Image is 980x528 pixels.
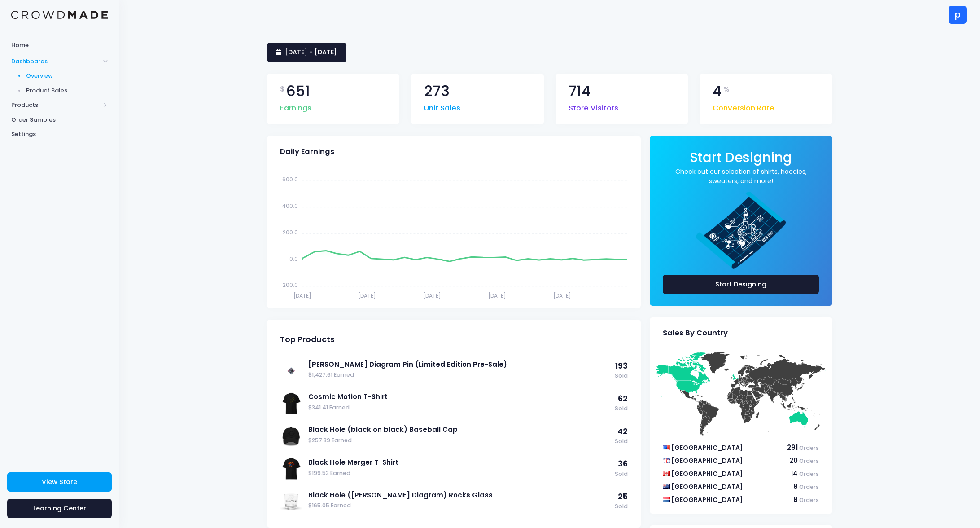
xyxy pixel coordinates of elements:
[569,84,591,99] span: 714
[615,361,628,371] span: 193
[308,425,610,435] a: Black Hole (black on black) Baseball Cap
[799,496,819,504] span: Orders
[42,477,77,486] span: View Store
[293,292,311,299] tspan: [DATE]
[11,130,108,139] span: Settings
[713,98,774,114] span: Conversion Rate
[11,115,108,124] span: Order Samples
[663,275,819,294] a: Start Designing
[308,371,610,379] span: $1,427.61 Earned
[618,458,628,469] span: 36
[280,147,334,156] span: Daily Earnings
[280,335,335,344] span: Top Products
[569,98,618,114] span: Store Visitors
[799,444,819,452] span: Orders
[615,502,628,511] span: Sold
[282,176,297,183] tspan: 600.0
[11,11,108,19] img: Logo
[308,436,610,445] span: $257.39 Earned
[791,469,798,478] span: 14
[789,456,798,465] span: 20
[615,437,628,446] span: Sold
[615,372,628,380] span: Sold
[33,504,86,513] span: Learning Center
[671,482,743,491] span: [GEOGRAPHIC_DATA]
[308,360,610,370] a: [PERSON_NAME] Diagram Pin (Limited Edition Pre-Sale)
[7,499,112,518] a: Learning Center
[949,6,967,24] div: p
[26,86,108,95] span: Product Sales
[690,156,792,164] a: Start Designing
[793,495,798,504] span: 8
[11,101,100,110] span: Products
[615,470,628,479] span: Sold
[787,443,798,452] span: 291
[663,167,819,186] a: Check out our selection of shirts, hoodies, sweaters, and more!
[671,443,743,452] span: [GEOGRAPHIC_DATA]
[308,392,610,402] a: Cosmic Motion T-Shirt
[488,292,506,299] tspan: [DATE]
[308,502,610,510] span: $165.05 Earned
[671,469,743,478] span: [GEOGRAPHIC_DATA]
[282,228,297,236] tspan: 200.0
[424,98,460,114] span: Unit Sales
[424,84,450,99] span: 273
[618,393,628,404] span: 62
[282,202,297,210] tspan: 400.0
[26,71,108,80] span: Overview
[286,84,310,99] span: 651
[671,495,743,504] span: [GEOGRAPHIC_DATA]
[358,292,376,299] tspan: [DATE]
[285,48,337,57] span: [DATE] - [DATE]
[690,148,792,167] span: Start Designing
[11,57,100,66] span: Dashboards
[308,458,610,467] a: Black Hole Merger T-Shirt
[308,490,610,500] a: Black Hole ([PERSON_NAME] Diagram) Rocks Glass
[7,472,112,492] a: View Store
[289,255,297,262] tspan: 0.0
[423,292,441,299] tspan: [DATE]
[279,281,297,289] tspan: -200.0
[267,43,346,62] a: [DATE] - [DATE]
[793,482,798,491] span: 8
[671,456,743,465] span: [GEOGRAPHIC_DATA]
[280,98,311,114] span: Earnings
[617,426,628,437] span: 42
[663,329,728,338] span: Sales By Country
[799,457,819,465] span: Orders
[553,292,571,299] tspan: [DATE]
[799,470,819,478] span: Orders
[799,483,819,491] span: Orders
[11,41,108,50] span: Home
[618,491,628,502] span: 25
[280,84,285,95] span: $
[723,84,730,95] span: %
[308,469,610,478] span: $199.53 Earned
[615,405,628,413] span: Sold
[308,404,610,412] span: $341.41 Earned
[713,84,722,99] span: 4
